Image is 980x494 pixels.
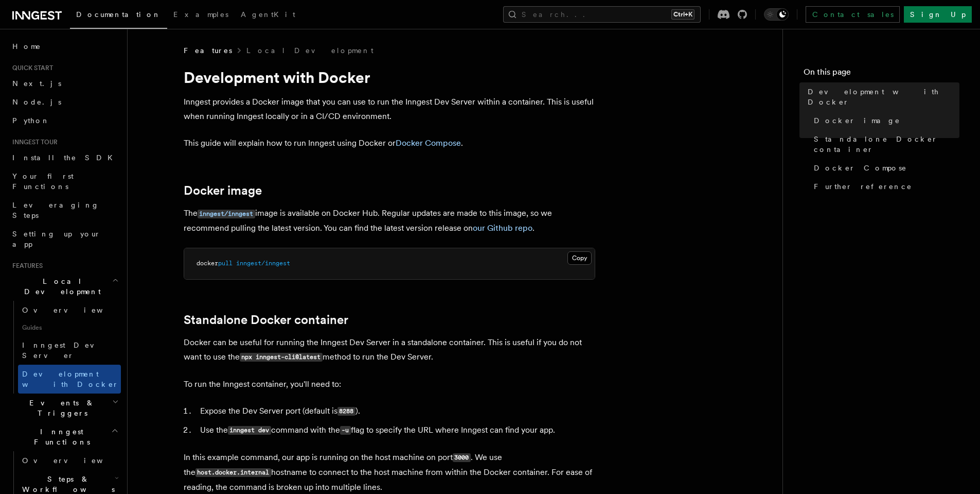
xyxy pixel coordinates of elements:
[197,404,595,419] li: Expose the Dev Server port (default is ).
[810,130,959,159] a: Standalone Docker container
[197,260,218,267] span: docker
[671,9,694,20] kbd: Ctrl+K
[810,159,959,177] a: Docker Compose
[764,8,789,21] button: Toggle dark mode
[184,335,595,365] p: Docker can be useful for running the Inngest Dev Server in a standalone container. This is useful...
[8,167,121,196] a: Your first Functions
[12,201,99,219] span: Leveraging Steps
[8,422,121,451] button: Inngest Functions
[76,10,161,19] span: Documentation
[184,183,262,198] a: Docker image
[167,3,235,28] a: Examples
[18,451,121,470] a: Overview
[18,301,121,319] a: Overview
[241,10,295,19] span: AgentKit
[12,98,61,106] span: Node.js
[814,163,907,173] span: Docker Compose
[184,136,595,150] p: This guide will explain how to run Inngest using Docker or .
[22,341,110,360] span: Inngest Dev Server
[340,426,351,435] code: -u
[22,456,128,465] span: Overview
[70,3,167,29] a: Documentation
[184,45,232,56] span: Features
[814,181,912,192] span: Further reference
[804,82,959,111] a: Development with Docker
[8,394,121,422] button: Events & Triggers
[236,260,290,267] span: inngest/inngest
[12,79,61,88] span: Next.js
[8,272,121,301] button: Local Development
[8,196,121,225] a: Leveraging Steps
[218,260,233,267] span: pull
[808,87,959,107] span: Development with Docker
[8,148,121,167] a: Install the SDK
[8,301,121,394] div: Local Development
[235,3,301,28] a: AgentKit
[12,172,74,191] span: Your first Functions
[18,319,121,336] span: Guides
[8,262,43,270] span: Features
[173,10,228,19] span: Examples
[806,6,900,23] a: Contact sales
[8,93,121,111] a: Node.js
[8,138,58,146] span: Inngest tour
[184,377,595,391] p: To run the Inngest container, you'll need to:
[814,134,959,155] span: Standalone Docker container
[804,66,959,82] h4: On this page
[198,208,255,218] a: inngest/inngest
[8,74,121,93] a: Next.js
[810,111,959,130] a: Docker image
[184,313,348,327] a: Standalone Docker container
[12,230,101,248] span: Setting up your app
[22,370,119,388] span: Development with Docker
[473,223,532,233] a: our Github repo
[396,138,461,148] a: Docker Compose
[184,206,595,235] p: The image is available on Docker Hub. Regular updates are made to this image, so we recommend pul...
[12,41,41,52] span: Home
[8,111,121,130] a: Python
[814,115,900,126] span: Docker image
[12,116,50,125] span: Python
[246,45,373,56] a: Local Development
[184,95,595,124] p: Inngest provides a Docker image that you can use to run the Inngest Dev Server within a container...
[197,423,595,438] li: Use the command with the flag to specify the URL where Inngest can find your app.
[18,336,121,365] a: Inngest Dev Server
[503,6,701,23] button: Search...Ctrl+K
[198,210,255,218] code: inngest/inngest
[567,251,592,265] button: Copy
[337,407,355,416] code: 8288
[8,37,121,56] a: Home
[184,68,595,87] h1: Development with Docker
[18,365,121,394] a: Development with Docker
[904,6,972,23] a: Sign Up
[8,64,53,72] span: Quick start
[8,398,112,418] span: Events & Triggers
[240,353,323,362] code: npx inngest-cli@latest
[8,276,112,297] span: Local Development
[810,177,959,196] a: Further reference
[22,306,128,314] span: Overview
[453,453,471,462] code: 3000
[228,426,271,435] code: inngest dev
[195,468,271,477] code: host.docker.internal
[8,427,111,447] span: Inngest Functions
[12,154,119,162] span: Install the SDK
[8,225,121,253] a: Setting up your app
